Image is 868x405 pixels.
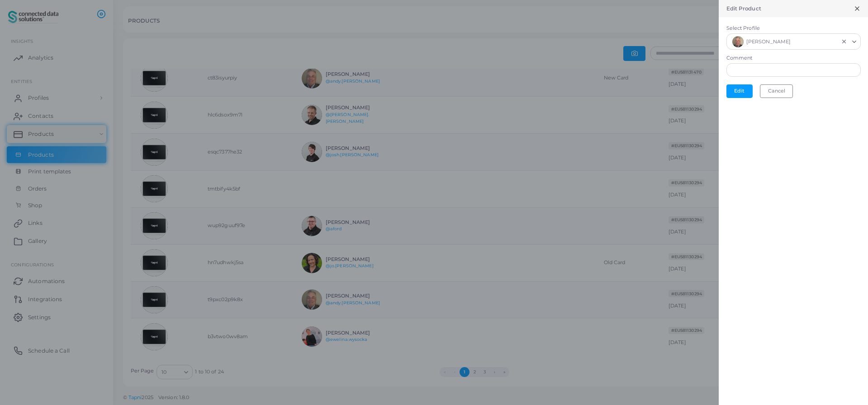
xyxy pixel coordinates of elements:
label: Select Profile [726,25,861,32]
button: Cancel [760,84,793,98]
div: Search for option [726,33,861,50]
button: Clear Selected [841,38,847,45]
span: [PERSON_NAME] [746,37,791,47]
button: Edit [726,84,753,98]
h5: Edit Product [726,5,761,12]
label: Comment [726,55,753,62]
input: Search for option [793,36,839,47]
img: avatar [732,36,744,47]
